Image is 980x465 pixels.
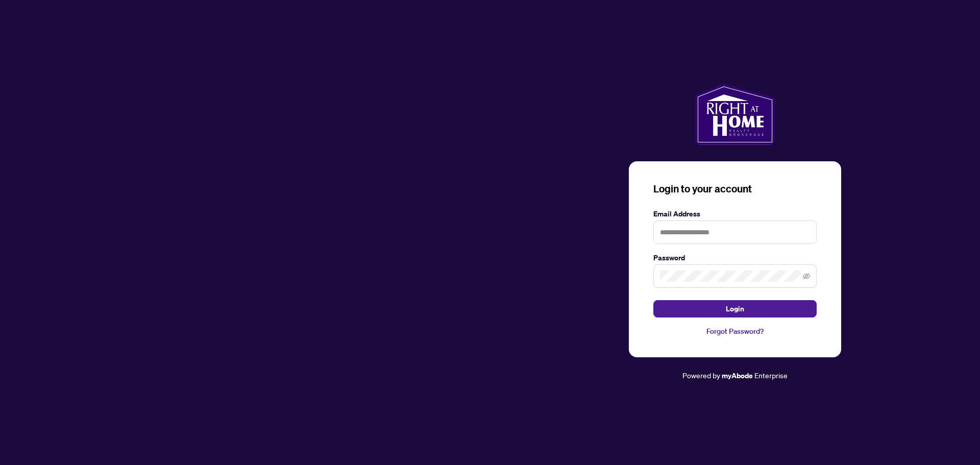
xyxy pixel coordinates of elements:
img: ma-logo [695,84,774,145]
span: Login [726,301,744,317]
button: Login [653,300,817,317]
span: Powered by [682,371,720,380]
a: Forgot Password? [653,326,817,337]
label: Email Address [653,208,817,219]
span: eye-invisible [803,273,810,280]
label: Password [653,252,817,263]
h3: Login to your account [653,182,817,196]
a: myAbode [722,370,753,381]
span: Enterprise [754,371,788,380]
